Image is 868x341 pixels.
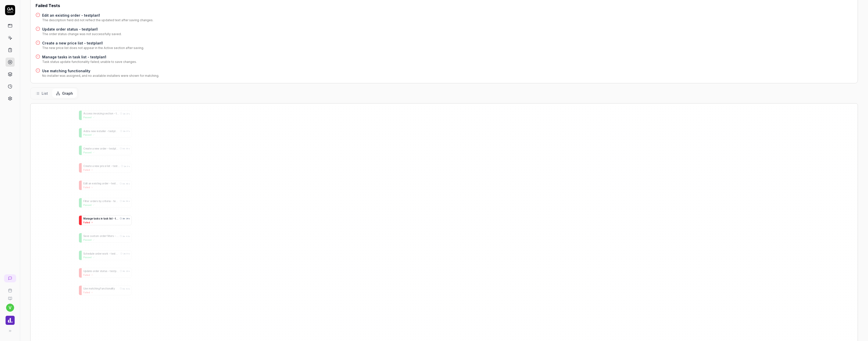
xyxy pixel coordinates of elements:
[100,147,101,150] span: o
[123,112,130,115] time: 2m 27s
[87,270,88,273] span: d
[123,252,130,255] time: 2m 51s
[42,13,153,18] a: Edit an existing order - testplan1
[96,217,97,220] span: s
[104,182,106,185] span: d
[83,270,85,273] span: U
[105,270,106,273] span: u
[99,217,100,220] span: s
[112,182,114,185] span: e
[83,200,85,203] span: F
[83,168,90,172] span: Failed
[42,68,159,74] a: Use matching functionality
[101,217,101,220] span: i
[107,182,108,185] span: r
[116,112,119,115] span: t
[94,112,95,115] span: n
[91,235,93,238] span: u
[114,182,115,185] span: s
[89,130,90,133] span: a
[92,252,93,255] span: l
[102,200,104,203] span: c
[102,165,103,168] span: i
[100,235,101,238] span: o
[94,130,96,133] span: w
[102,270,103,273] span: a
[92,165,94,168] span: a
[42,40,144,46] a: Create a new price list - testplan1
[95,235,97,238] span: o
[108,200,109,203] span: r
[118,130,119,133] span: 1
[107,165,108,168] span: i
[104,147,105,150] span: e
[89,165,90,168] span: t
[88,165,89,168] span: a
[112,270,114,273] span: s
[98,182,100,185] span: n
[85,200,86,203] span: l
[87,182,88,185] span: t
[83,221,90,224] span: Failed
[103,165,104,168] span: c
[79,215,131,225] a: Managetasksintasklist-tes2m 28sFailed
[101,165,102,168] span: r
[105,235,106,238] span: r
[91,112,92,115] span: s
[96,165,97,168] span: e
[85,235,86,238] span: a
[110,217,110,220] span: i
[79,233,131,242] a: Savecustomorderfilters-te2m 42sPassed
[111,165,112,168] span: -
[79,251,131,260] a: Scheduleorderwork-testplan2m 51sPassed
[109,165,110,168] span: t
[94,147,96,150] span: n
[103,182,104,185] span: r
[115,165,117,168] span: s
[32,89,52,98] button: List
[107,217,108,220] span: k
[83,235,85,238] span: S
[111,130,112,133] span: s
[109,200,111,203] span: a
[42,27,122,32] a: Update order status - testplan1
[4,274,16,282] a: New conversation
[112,217,113,220] span: t
[95,182,95,185] span: i
[105,147,106,150] span: r
[122,235,130,238] time: 2m 42s
[122,217,130,220] time: 2m 28s
[90,200,92,203] span: o
[94,200,96,203] span: e
[79,110,131,120] a: Accessinvoicingsection-tes2m 27sPassed
[111,270,112,273] span: e
[104,252,106,255] span: o
[42,54,137,60] a: Manage tasks in task list - testplan1
[106,252,107,255] span: r
[113,200,114,203] span: t
[86,200,87,203] span: t
[110,217,112,220] span: s
[109,217,110,220] span: l
[113,165,114,168] span: t
[96,200,97,203] span: r
[109,200,109,203] span: i
[89,182,90,185] span: a
[105,200,106,203] span: t
[112,252,113,255] span: e
[107,112,109,115] span: c
[111,252,112,255] span: t
[83,273,90,277] span: Failed
[112,130,113,133] span: t
[122,270,130,273] time: 2m 24s
[112,235,113,238] span: r
[97,130,97,133] span: i
[109,147,110,150] span: t
[109,235,110,238] span: t
[83,112,85,115] span: A
[86,252,88,255] span: h
[92,200,93,203] span: r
